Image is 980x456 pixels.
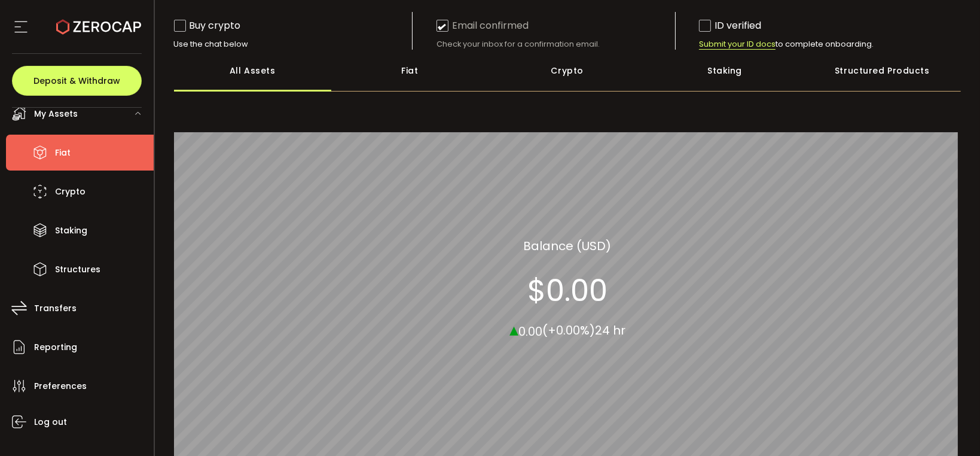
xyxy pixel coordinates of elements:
span: 0.00 [518,323,542,340]
span: Transfers [34,300,77,317]
div: Email confirmed [436,18,529,33]
span: Structures [55,261,100,278]
span: Submit your ID docs [699,39,776,50]
span: Fiat [55,144,71,162]
div: to complete onboarding. [699,39,938,50]
span: My Assets [34,105,78,123]
span: Log out [34,414,67,431]
div: Buy crypto [174,18,241,33]
div: Fiat [331,50,489,92]
span: ▴ [509,317,518,342]
iframe: Chat Widget [841,327,980,456]
button: Deposit & Withdraw [12,66,142,96]
section: $0.00 [527,273,607,309]
div: Use the chat below [174,39,413,50]
section: Balance (USD) [523,237,611,255]
span: Staking [55,222,87,239]
div: All Assets [174,50,331,92]
span: (+0.00%) [542,323,595,339]
span: Crypto [55,183,86,200]
div: ID verified [699,18,761,33]
span: Deposit & Withdraw [33,77,120,85]
div: Structured Products [804,50,961,92]
span: Reporting [34,339,77,356]
span: Preferences [34,378,87,395]
div: Staking [646,50,803,92]
div: Check your inbox for a confirmation email. [436,39,675,50]
span: 24 hr [595,323,625,339]
div: Crypto [489,50,646,92]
